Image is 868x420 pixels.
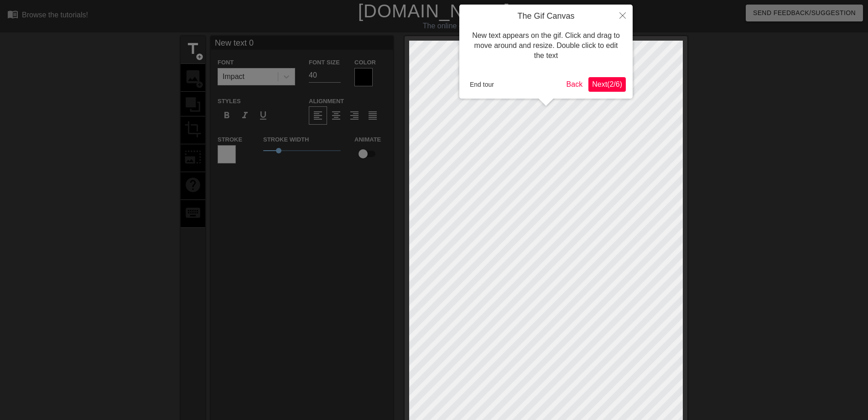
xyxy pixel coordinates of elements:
[354,135,381,144] label: Animate
[588,77,626,92] button: Next
[753,7,856,19] span: Send Feedback/Suggestion
[7,9,88,23] a: Browse the tutorials!
[466,21,626,70] div: New text appears on the gif. Click and drag to move around and resize. Double click to edit the text
[263,135,309,144] label: Stroke Width
[258,110,269,121] span: format_underline
[184,40,202,58] span: title
[466,11,626,21] h4: The Gif Canvas
[221,110,232,121] span: format_bold
[218,97,241,106] label: Styles
[218,135,242,144] label: Stroke
[746,5,863,21] button: Send Feedback/Suggestion
[7,9,18,20] span: menu_book
[22,11,88,19] div: Browse the tutorials!
[466,78,498,91] button: End tour
[367,110,378,121] span: format_align_justify
[349,110,360,121] span: format_align_right
[196,53,203,61] span: add_circle
[218,58,234,67] label: Font
[563,77,587,92] button: Back
[358,1,510,21] a: [DOMAIN_NAME]
[354,58,376,67] label: Color
[312,110,323,121] span: format_align_left
[613,5,633,26] button: Close
[309,58,340,67] label: Font Size
[239,110,250,121] span: format_italic
[309,97,344,106] label: Alignment
[592,80,622,88] span: Next ( 2 / 6 )
[223,71,244,82] div: Impact
[331,110,342,121] span: format_align_center
[294,21,615,31] div: The online gif editor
